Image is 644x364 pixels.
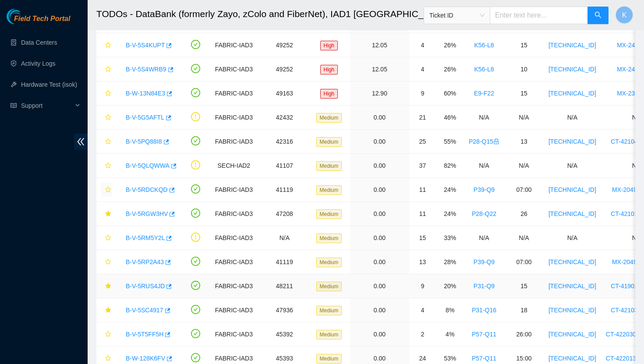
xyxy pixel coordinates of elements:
span: Medium [316,282,342,291]
span: star [105,283,111,290]
button: star [101,231,112,245]
span: star [105,355,111,362]
a: B-V-5RP2A43 [126,258,164,265]
td: 24% [436,202,464,226]
span: star [105,259,111,266]
span: star [105,163,111,170]
td: FABRIC-IAD3 [210,226,258,250]
a: E9-F22 [474,90,494,97]
span: Medium [316,354,342,364]
span: exclamation-circle [191,233,200,242]
a: B-V-5RUS4JD [126,283,165,290]
td: N/A [258,226,311,250]
td: 42432 [258,106,311,130]
span: star [105,66,111,73]
span: star [105,138,111,145]
td: FABRIC-IAD3 [210,274,258,298]
span: Medium [316,185,342,195]
a: K56-L8 [474,66,494,73]
td: 26% [436,33,464,57]
a: P28-Q15lock [469,138,499,145]
a: B-V-5S4KUPT [126,42,165,49]
span: Ticket ID [429,9,485,22]
td: N/A [464,154,504,178]
a: K56-L8 [474,42,494,49]
td: 26:00 [504,322,544,346]
a: P39-Q9 [474,258,495,265]
td: 2 [409,322,436,346]
span: read [11,102,17,109]
td: N/A [464,106,504,130]
span: High [320,41,338,50]
span: check-circle [191,136,200,145]
span: check-circle [191,40,200,49]
td: SECH-IAD2 [210,154,258,178]
button: star [101,134,112,148]
img: Akamai Technologies [7,9,44,24]
button: star [101,255,112,269]
span: Support [21,97,73,114]
td: 49252 [258,33,311,57]
td: FABRIC-IAD3 [210,33,258,57]
a: B-W-13N84E3 [126,90,165,97]
td: 55% [436,130,464,154]
td: 11 [409,178,436,202]
a: [TECHNICAL_ID] [548,210,596,217]
a: Akamai TechnologiesField Tech Portal [7,16,70,27]
button: star [101,327,112,341]
td: FABRIC-IAD3 [210,81,258,106]
span: Medium [316,330,342,339]
td: 0.00 [350,322,409,346]
span: check-circle [191,184,200,194]
td: 15 [504,33,544,57]
button: star [101,110,112,124]
td: 15 [504,274,544,298]
td: 0.00 [350,178,409,202]
span: Medium [316,161,342,171]
td: 07:00 [504,178,544,202]
td: FABRIC-IAD3 [210,298,258,322]
td: 21 [409,106,436,130]
td: N/A [504,226,544,250]
span: check-circle [191,88,200,97]
td: FABRIC-IAD3 [210,322,258,346]
button: star [101,62,112,76]
td: 41107 [258,154,311,178]
a: [TECHNICAL_ID] [548,90,596,97]
span: check-circle [191,64,200,73]
a: B-W-128K6FV [126,355,165,362]
td: 12.90 [350,81,409,106]
td: 4% [436,322,464,346]
td: 26 [504,202,544,226]
span: check-circle [191,209,200,218]
span: star [105,42,111,49]
td: 33% [436,226,464,250]
button: star [101,159,112,173]
button: star [101,86,112,100]
td: 47936 [258,298,311,322]
button: K [616,6,633,24]
span: star [105,211,111,218]
td: FABRIC-IAD3 [210,57,258,81]
td: 47208 [258,202,311,226]
a: B-V-5SC4917 [126,307,163,314]
td: 41119 [258,178,311,202]
span: star [105,331,111,338]
td: 42316 [258,130,311,154]
td: 25 [409,130,436,154]
td: 8% [436,298,464,322]
td: 15 [409,226,436,250]
span: exclamation-circle [191,112,200,121]
td: 4 [409,33,436,57]
span: Medium [316,137,342,147]
td: N/A [544,106,601,130]
td: 15 [504,81,544,106]
td: 10 [504,57,544,81]
a: [TECHNICAL_ID] [548,283,596,290]
a: B-V-5T5FF5H [126,331,163,338]
span: star [105,307,111,314]
a: B-V-5RM5Y2L [126,234,165,241]
button: star [101,303,112,317]
button: star [101,183,112,197]
a: B-V-5G5AFTL [126,114,164,121]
